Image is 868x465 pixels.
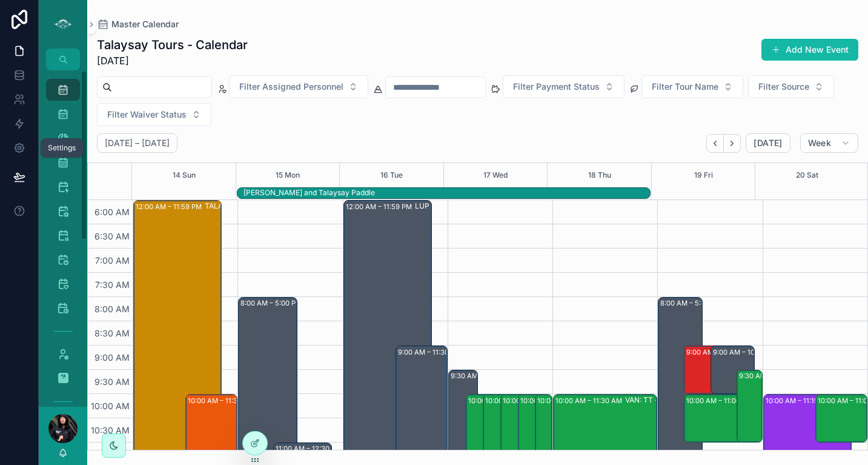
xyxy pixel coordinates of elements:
span: 6:00 AM [91,207,133,217]
button: Select Button [97,103,211,126]
span: 8:30 AM [91,328,133,338]
div: 10:00 AM – 11:00 AM [816,395,867,442]
span: Filter Payment Status [513,81,600,93]
button: Back [706,134,724,153]
span: 6:30 AM [91,231,133,241]
div: 9:30 AM – 11:30 AM [451,370,517,382]
div: 10:00 AM – 11:30 AM [503,395,572,407]
span: [DATE] [754,138,782,149]
button: Select Button [748,75,834,98]
span: Filter Tour Name [652,81,718,93]
button: 19 Fri [694,163,713,187]
div: 12:00 AM – 11:59 PM [136,201,205,213]
button: 15 Mon [276,163,300,187]
button: 14 Sun [173,163,196,187]
button: Week [800,133,858,153]
span: Filter Assigned Personnel [239,81,343,93]
button: Select Button [641,75,743,98]
button: Next [724,134,741,153]
div: 10:00 AM – 11:15 AMSSC: ST - Gibsons, [GEOGRAPHIC_DATA] (18) [PERSON_NAME], TW:SVPS-TXSK [764,395,851,454]
div: 10:00 AM – 11:30 AM [188,395,257,407]
h1: Talaysay Tours - Calendar [97,36,248,53]
div: scrollable content [39,70,87,407]
span: 10:30 AM [88,425,133,435]
button: Select Button [229,75,368,98]
div: 11:00 AM – 12:30 PM [276,443,345,455]
div: 9:00 AM – 10:00 AM [684,346,727,393]
button: Select Button [503,75,624,98]
div: 9:30 AM – 11:00 AM [739,370,806,382]
span: [DATE] [97,53,248,68]
div: [PERSON_NAME] and Talaysay Paddle [244,188,375,198]
span: 8:00 AM [91,304,133,314]
button: 16 Tue [380,163,403,187]
div: 10:00 AM – 11:00 AM [686,395,756,407]
span: 7:30 AM [92,279,133,290]
div: 9:30 AM – 11:00 AM [737,370,762,442]
div: Candace and Talaysay Paddle [244,187,375,198]
a: Master Calendar [97,18,179,30]
button: 20 Sat [796,163,818,187]
div: 10:00 AM – 11:15 AM [766,395,834,407]
div: 10:00 AM – 11:30 AM [468,395,538,407]
img: App logo [53,15,73,34]
span: 10:00 AM [88,401,133,411]
button: Add New Event [761,39,858,61]
div: 10:00 AM – 11:30 AM [555,395,625,407]
div: 10:00 AM – 11:30 AM [485,395,555,407]
div: Settings [48,143,76,153]
span: 9:00 AM [91,352,133,363]
span: 11:00 AM [90,449,133,460]
div: 10:00 AM – 11:00 AMVAN: TT - [PERSON_NAME] (6) [PERSON_NAME], TW:HUPG-UUQI [684,395,761,442]
h2: [DATE] – [DATE] [105,137,170,149]
div: 9:00 AM – 10:00 AM [713,346,781,358]
div: 9:00 AM – 11:30 AM [398,346,465,358]
span: Filter Source [758,81,809,93]
div: 10:00 AM – 11:30 AM [520,395,590,407]
div: 10:00 AM – 11:30 AM [537,395,607,407]
div: 8:00 AM – 5:00 PM [240,297,305,309]
div: 8:00 AM – 5:00 PM [660,297,724,309]
span: Master Calendar [111,18,179,30]
div: 12:00 AM – 11:59 PM [346,201,415,213]
button: [DATE] [746,133,790,153]
div: VAN: TT - [PERSON_NAME] (13) [PERSON_NAME], TW:EUPY-HQES [625,395,726,405]
span: Week [808,138,831,149]
button: 18 Thu [588,163,611,187]
span: Filter Waiver Status [107,109,187,121]
button: 17 Wed [483,163,508,187]
div: 9:00 AM – 10:00 AM [686,346,754,358]
div: LUP Film Due [415,201,462,211]
span: 7:00 AM [92,255,133,266]
div: 9:00 AM – 10:00 AM [711,346,754,393]
span: 9:30 AM [91,376,133,387]
div: TALAYSAY: [GEOGRAPHIC_DATA] Closing [205,201,290,211]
